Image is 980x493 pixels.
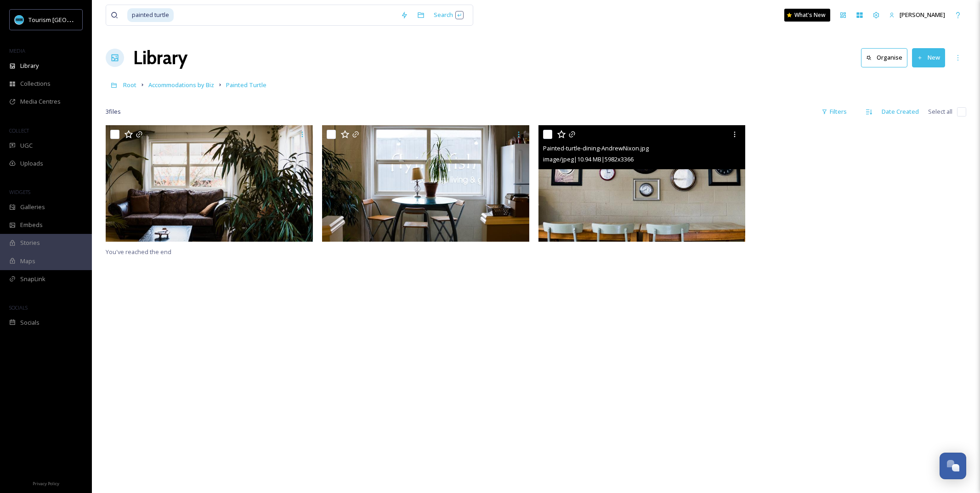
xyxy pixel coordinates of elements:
span: WIDGETS [9,188,30,195]
span: Embeds [20,221,43,229]
div: Filters [817,103,851,121]
img: Painted-turtle-common-room-AndrewNixon.jpg [106,125,313,242]
button: Open Chat [940,453,966,479]
span: Stories [20,238,40,247]
span: image/jpeg | 10.94 MB | 5982 x 3366 [543,155,634,163]
span: [PERSON_NAME] [900,11,945,19]
a: Organise [861,48,912,67]
div: Date Created [877,103,923,121]
span: Uploads [20,159,43,168]
span: COLLECT [9,127,29,134]
span: Painted Turtle [226,81,266,89]
a: [PERSON_NAME] [884,6,950,24]
a: Accommodations by Biz [148,79,214,90]
span: Root [123,81,136,89]
span: Collections [20,79,51,88]
button: Organise [861,48,907,67]
button: New [912,48,945,67]
div: Search [429,6,468,24]
span: Select all [928,107,952,116]
img: tourism_nanaimo_logo.jpeg [15,15,24,24]
a: Painted Turtle [226,79,266,90]
a: Library [133,44,187,72]
span: Media Centres [20,97,61,106]
span: Library [20,61,39,70]
span: Tourism [GEOGRAPHIC_DATA] [28,15,111,24]
span: painted turtle [127,8,174,22]
span: You've reached the end [106,248,171,256]
span: Maps [20,257,35,266]
span: Accommodations by Biz [148,81,214,89]
span: SnapLink [20,275,45,283]
span: Galleries [20,203,45,211]
a: What's New [784,9,830,22]
a: Privacy Policy [33,477,59,488]
span: Privacy Policy [33,481,59,487]
span: 3 file s [106,107,121,116]
img: Painted-turtle-kitchen-AndrewNixon.jpg [322,125,529,242]
span: Socials [20,318,40,327]
span: Painted-turtle-dining-AndrewNixon.jpg [543,144,649,152]
img: Painted-turtle-dining-AndrewNixon.jpg [538,125,746,242]
span: SOCIALS [9,304,28,311]
span: MEDIA [9,47,25,54]
a: Root [123,79,136,90]
span: UGC [20,141,33,150]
